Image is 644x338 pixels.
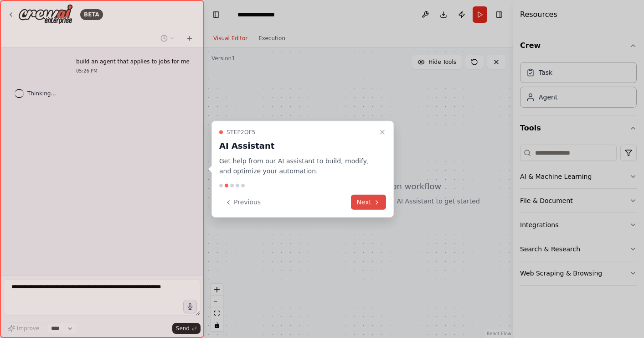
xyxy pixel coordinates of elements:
[219,195,266,210] button: Previous
[219,139,375,152] h3: AI Assistant
[351,195,386,210] button: Next
[219,156,375,177] p: Get help from our AI assistant to build, modify, and optimize your automation.
[210,8,222,21] button: Hide left sidebar
[227,128,256,135] span: Step 2 of 5
[377,126,388,137] button: Close walkthrough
